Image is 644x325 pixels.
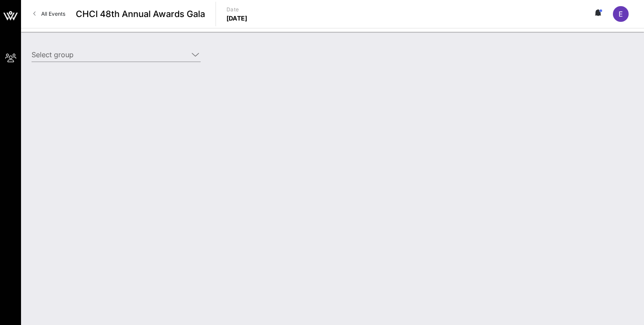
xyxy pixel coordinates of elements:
[28,7,71,21] a: All Events
[226,14,248,23] p: [DATE]
[613,6,629,22] div: E
[76,7,205,21] span: CHCI 48th Annual Awards Gala
[619,10,623,18] span: E
[226,5,248,14] p: Date
[41,10,65,17] span: All Events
